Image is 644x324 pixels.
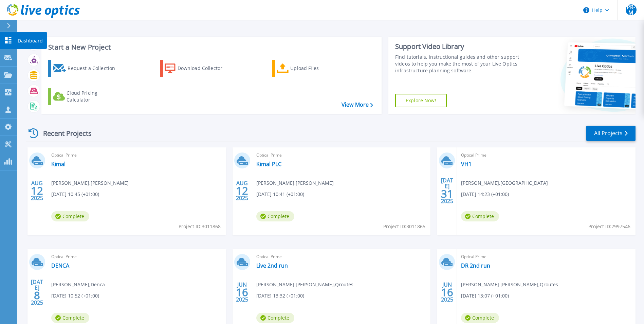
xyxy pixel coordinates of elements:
[256,292,304,300] span: [DATE] 13:32 (+01:00)
[395,94,447,107] a: Explore Now!
[236,289,248,295] span: 16
[51,151,222,159] span: Optical Prime
[461,161,472,167] a: VH1
[160,60,236,77] a: Download Collector
[51,292,99,300] span: [DATE] 10:52 (+01:00)
[441,191,453,197] span: 31
[626,4,637,15] span: PR-M
[256,253,427,260] span: Optical Prime
[272,60,348,77] a: Upload Files
[461,191,509,198] span: [DATE] 14:23 (+01:00)
[256,313,294,323] span: Complete
[461,179,548,187] span: [PERSON_NAME] , [GEOGRAPHIC_DATA]
[51,253,222,260] span: Optical Prime
[461,151,631,159] span: Optical Prime
[179,223,221,230] span: Project ID: 3011868
[461,292,509,300] span: [DATE] 13:07 (+01:00)
[51,281,105,288] span: [PERSON_NAME] , Denca
[236,178,249,203] div: AUG 2025
[256,262,288,269] a: Live 2nd run
[395,42,521,51] div: Support Video Library
[256,211,294,221] span: Complete
[256,281,353,288] span: [PERSON_NAME] [PERSON_NAME] , Qroutes
[236,280,249,305] div: JUN 2025
[461,281,558,288] span: [PERSON_NAME] [PERSON_NAME] , Qroutes
[51,313,89,323] span: Complete
[441,289,453,295] span: 16
[586,126,636,141] a: All Projects
[26,125,101,142] div: Recent Projects
[461,262,490,269] a: DR 2nd run
[588,223,630,230] span: Project ID: 2997546
[178,61,232,75] div: Download Collector
[461,313,499,323] span: Complete
[290,61,345,75] div: Upload Files
[18,32,43,50] p: Dashboard
[68,61,122,75] div: Request a Collection
[51,191,99,198] span: [DATE] 10:45 (+01:00)
[31,188,43,194] span: 12
[48,88,124,105] a: Cloud Pricing Calculator
[48,43,373,51] h3: Start a New Project
[51,179,129,187] span: [PERSON_NAME] , [PERSON_NAME]
[256,151,427,159] span: Optical Prime
[236,188,248,194] span: 12
[256,179,334,187] span: [PERSON_NAME] , [PERSON_NAME]
[51,211,89,221] span: Complete
[67,90,121,103] div: Cloud Pricing Calculator
[51,161,66,167] a: Kimal
[441,178,454,203] div: [DATE] 2025
[48,60,124,77] a: Request a Collection
[441,280,454,305] div: JUN 2025
[395,54,521,74] div: Find tutorials, instructional guides and other support videos to help you make the most of your L...
[461,211,499,221] span: Complete
[256,161,281,167] a: Kimal PLC
[34,292,40,298] span: 8
[461,253,631,260] span: Optical Prime
[383,223,425,230] span: Project ID: 3011865
[342,102,373,108] a: View More
[31,178,43,203] div: AUG 2025
[51,262,69,269] a: DENCA
[256,191,304,198] span: [DATE] 10:41 (+01:00)
[31,280,43,305] div: [DATE] 2025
